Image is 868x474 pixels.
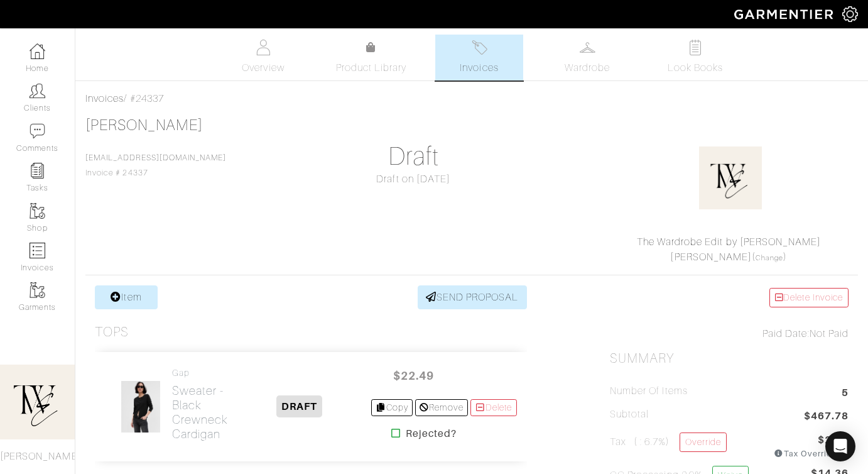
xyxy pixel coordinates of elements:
[699,146,762,209] img: o88SwH9y4G5nFsDJTsWZPGJH.png
[30,203,45,219] img: garments-icon-b7da505a4dc4fd61783c78ac3ca0ef83fa9d6f193b1c9dc38574b1d14d53ca28.png
[769,288,849,307] a: Delete Invoice
[415,399,467,416] a: Remove
[219,35,307,80] a: Overview
[842,385,849,402] span: 5
[418,285,527,309] a: SEND PROPOSAL
[818,433,849,448] span: $2.61
[294,172,533,187] div: Draft on [DATE]
[406,426,457,441] strong: Rejected?
[242,60,284,75] span: Overview
[842,6,858,22] img: gear-icon-white-bd11855cb880d31180b6d7d6211b90ccbf57a29d726f0c71d8c61bd08dd39cc2.png
[610,433,727,455] h5: Tax ( : 6.7%)
[565,60,610,75] span: Wardrobe
[327,40,415,75] a: Product Library
[276,395,322,417] span: DRAFT
[435,35,523,80] a: Invoices
[670,251,752,263] a: [PERSON_NAME]
[610,409,649,421] h5: Subtotal
[294,141,533,172] h1: Draft
[30,282,45,298] img: garments-icon-b7da505a4dc4fd61783c78ac3ca0ef83fa9d6f193b1c9dc38574b1d14d53ca28.png
[580,40,595,55] img: wardrobe-487a4870c1b7c33e795ec22d11cfc2ed9d08956e64fb3008fe2437562e282088.svg
[651,35,739,80] a: Look Books
[172,368,229,441] a: Gap Sweater - BlackCrewneck Cardigan
[376,362,452,389] span: $22.49
[804,409,849,426] span: $467.78
[85,153,226,162] a: [EMAIL_ADDRESS][DOMAIN_NAME]
[615,234,843,265] div: ( )
[95,324,129,340] h3: Tops
[774,448,849,460] div: Tax Overridden
[728,3,842,25] img: garmentier-logo-header-white-b43fb05a5012e4ada735d5af1a66efaba907eab6374d6393d1fbf88cb4ef424d.png
[30,83,45,99] img: clients-icon-6bae9207a08558b7cb47a8932f037763ab4055f8c8b6bfacd5dc20c3e0201464.png
[637,236,822,248] a: The Wardrobe Edit by [PERSON_NAME]
[680,433,727,452] a: Override
[30,163,45,179] img: reminder-icon-8004d30b9f0a5d33ae49ab947aed9ed385cf756f9e5892f1edd6e32f2345188e.png
[121,380,161,433] img: tAjB1iGNG7v4xBYZugkrMk2V
[85,117,203,133] a: [PERSON_NAME]
[172,383,229,441] h2: Sweater - Black Crewneck Cardigan
[610,351,849,367] h2: Summary
[172,368,229,378] h4: Gap
[762,328,810,339] span: Paid Date:
[472,40,487,55] img: orders-27d20c2124de7fd6de4e0e44c1d41de31381a507db9b33961299e4e07d508b8c.svg
[610,385,688,397] h5: Number of Items
[85,91,858,106] div: / #24337
[95,285,158,309] a: Item
[610,326,849,341] div: Not Paid
[336,60,407,75] span: Product Library
[688,40,703,55] img: todo-9ac3debb85659649dc8f770b8b6100bb5dab4b48dedcbae339e5042a72dfd3cc.svg
[825,431,855,461] div: Open Intercom Messenger
[756,254,783,262] a: Change
[30,123,45,139] img: comment-icon-a0a6a9ef722e966f86d9cbdc48e553b5cf19dbc54f86b18d962a5391bc8f6eb6.png
[85,153,226,177] span: Invoice # 24337
[371,399,413,416] a: Copy
[85,93,124,104] a: Invoices
[668,60,724,75] span: Look Books
[30,243,45,258] img: orders-icon-0abe47150d42831381b5fb84f609e132dff9fe21cb692f30cb5eec754e2cba89.png
[256,40,271,55] img: basicinfo-40fd8af6dae0f16599ec9e87c0ef1c0a1fdea2edbe929e3d69a839185d80c458.svg
[30,43,45,59] img: dashboard-icon-dbcd8f5a0b271acd01030246c82b418ddd0df26cd7fceb0bd07c9910d44c42f6.png
[543,35,631,80] a: Wardrobe
[470,399,517,416] a: Delete
[460,60,498,75] span: Invoices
